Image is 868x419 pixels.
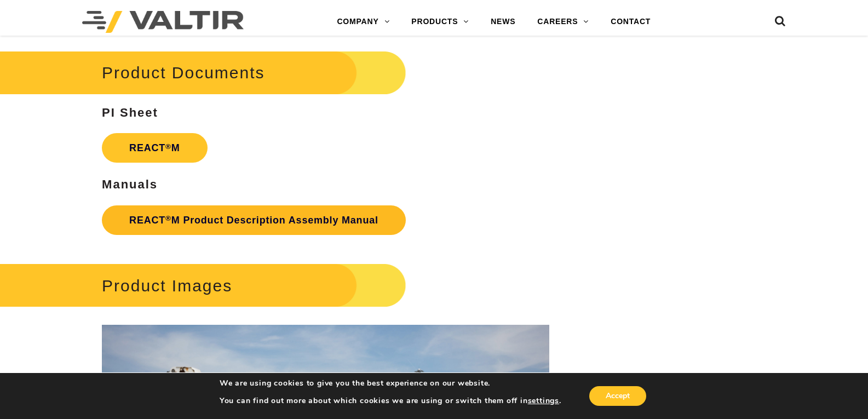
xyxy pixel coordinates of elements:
[102,205,406,235] a: REACT®M Product Description Assembly Manual
[82,11,244,33] img: Valtir
[129,142,180,153] strong: REACT M
[102,106,158,119] strong: PI Sheet
[526,11,600,33] a: CAREERS
[326,11,400,33] a: COMPANY
[220,378,561,388] p: We are using cookies to give you the best experience on our website.
[165,142,171,151] sup: ®
[528,396,559,406] button: settings
[589,386,646,406] button: Accept
[165,214,171,222] sup: ®
[102,177,158,191] strong: Manuals
[220,396,561,406] p: You can find out more about which cookies we are using or switch them off in .
[600,11,662,33] a: CONTACT
[400,11,480,33] a: PRODUCTS
[480,11,526,33] a: NEWS
[102,133,208,163] a: REACT®M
